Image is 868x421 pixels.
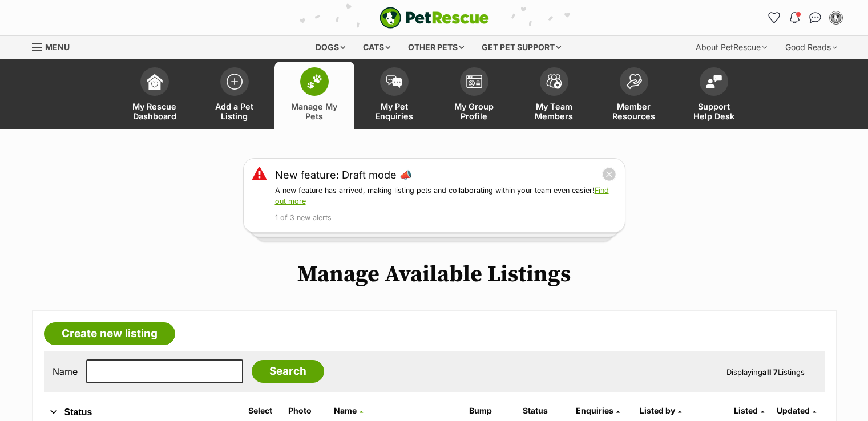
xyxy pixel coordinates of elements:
img: group-profile-icon-3fa3cf56718a62981997c0bc7e787c4b2cf8bcc04b72c1350f741eb67cf2f40e.svg [466,75,482,88]
a: PetRescue [380,7,489,29]
div: Good Reads [777,36,845,59]
img: member-resources-icon-8e73f808a243e03378d46382f2149f9095a855e16c252ad45f914b54edf8863c.svg [626,74,642,89]
a: Updated [777,406,816,415]
span: Member Resources [608,102,660,121]
ul: Account quick links [765,9,845,27]
th: Bump [465,402,517,420]
img: pet-enquiries-icon-7e3ad2cf08bfb03b45e93fb7055b45f3efa6380592205ae92323e6603595dc1f.svg [386,75,402,88]
span: My Pet Enquiries [369,102,420,121]
span: My Rescue Dashboard [129,102,180,121]
a: Member Resources [594,62,674,129]
input: Search [252,360,324,383]
a: My Team Members [514,62,594,129]
a: Listed [734,406,764,415]
div: About PetRescue [688,36,775,59]
img: add-pet-listing-icon-0afa8454b4691262ce3f59096e99ab1cd57d4a30225e0717b998d2c9b9846f56.svg [227,74,243,90]
a: New feature: Draft mode 📣 [275,167,412,183]
img: logo-e224e6f780fb5917bec1dbf3a21bbac754714ae5b6737aabdf751b685950b380.svg [380,7,489,29]
span: My Group Profile [449,102,500,121]
a: My Rescue Dashboard [115,62,195,129]
button: My account [827,9,845,27]
img: team-members-icon-5396bd8760b3fe7c0b43da4ab00e1e3bb1a5d9ba89233759b79545d2d3fc5d0d.svg [546,74,562,89]
button: Notifications [786,9,804,27]
a: Favourites [765,9,784,27]
a: Enquiries [576,406,620,415]
img: dashboard-icon-eb2f2d2d3e046f16d808141f083e7271f6b2e854fb5c12c21221c1fb7104beca.svg [147,74,163,90]
span: Name [334,406,357,415]
p: A new feature has arrived, making listing pets and collaborating within your team even easier! [275,185,616,207]
span: Add a Pet Listing [209,102,260,121]
img: manage-my-pets-icon-02211641906a0b7f246fdf0571729dbe1e7629f14944591b6c1af311fb30b64b.svg [306,74,322,89]
a: Conversations [806,9,825,27]
span: My Team Members [528,102,580,121]
strong: all 7 [762,367,778,377]
img: help-desk-icon-fdf02630f3aa405de69fd3d07c3f3aa587a6932b1a1747fa1d2bba05be0121f9.svg [706,75,722,88]
span: Displaying Listings [726,367,805,377]
span: Menu [45,42,70,52]
div: Other pets [400,36,472,59]
a: Add a Pet Listing [195,62,274,129]
button: Status [44,405,231,420]
a: Find out more [275,186,609,205]
a: Name [334,406,363,415]
span: Support Help Desk [688,102,740,121]
div: Dogs [308,36,353,59]
span: translation missing: en.admin.listings.index.attributes.enquiries [576,406,613,415]
img: Lynne Thurston profile pic [830,12,842,23]
div: Get pet support [474,36,569,59]
a: Create new listing [44,322,175,345]
p: 1 of 3 new alerts [275,213,616,224]
span: Updated [777,406,810,415]
img: chat-41dd97257d64d25036548639549fe6c8038ab92f7586957e7f3b1b290dea8141.svg [809,12,821,23]
a: Menu [32,36,78,56]
a: Listed by [640,406,681,415]
th: Select [244,402,282,420]
a: Support Help Desk [674,62,754,129]
img: notifications-46538b983faf8c2785f20acdc204bb7945ddae34d4c08c2a6579f10ce5e182be.svg [790,12,799,23]
label: Name [53,366,78,377]
th: Photo [284,402,328,420]
a: Manage My Pets [274,62,354,129]
button: close [602,167,616,181]
a: My Pet Enquiries [354,62,434,129]
span: Listed by [640,406,675,415]
span: Listed [734,406,758,415]
span: Manage My Pets [289,102,340,121]
a: My Group Profile [434,62,514,129]
div: Cats [355,36,398,59]
th: Status [518,402,571,420]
